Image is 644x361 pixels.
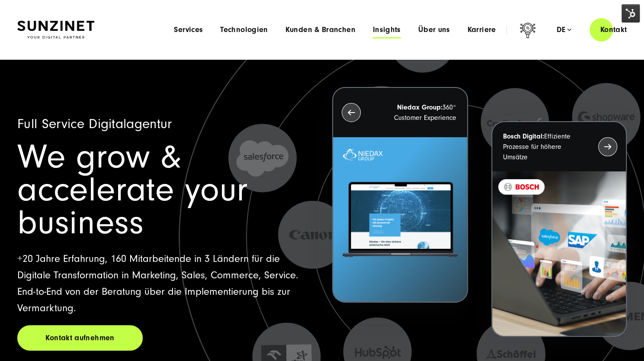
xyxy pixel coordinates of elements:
[333,137,467,302] img: Letztes Projekt von Niedax. Ein Laptop auf dem die Niedax Website geöffnet ist, auf blauem Hinter...
[590,17,637,42] a: Kontakt
[17,251,312,316] p: +20 Jahre Erfahrung, 160 Mitarbeitende in 3 Ländern für die Digitale Transformation in Marketing,...
[467,26,496,34] a: Karriere
[503,131,583,162] p: Effiziente Prozesse für höhere Umsätze
[556,26,571,34] div: de
[17,325,143,351] a: Kontakt aufnehmen
[17,141,312,239] h1: We grow & accelerate your business
[491,121,627,337] button: Bosch Digital:Effiziente Prozesse für höhere Umsätze BOSCH - Kundeprojekt - Digital Transformatio...
[17,116,172,132] span: Full Service Digitalagentur
[376,102,456,123] p: 360° Customer Experience
[418,26,450,34] a: Über uns
[503,132,544,140] strong: Bosch Digital:
[622,4,640,23] img: HubSpot Tools-Menüschalter
[332,87,468,303] button: Niedax Group:360° Customer Experience Letztes Projekt von Niedax. Ein Laptop auf dem die Niedax W...
[220,26,268,34] a: Technologien
[17,21,94,39] img: SUNZINET Full Service Digital Agentur
[397,103,442,111] strong: Niedax Group:
[373,26,401,34] a: Insights
[285,26,356,34] a: Kunden & Branchen
[492,171,626,336] img: BOSCH - Kundeprojekt - Digital Transformation Agentur SUNZINET
[174,26,203,34] a: Services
